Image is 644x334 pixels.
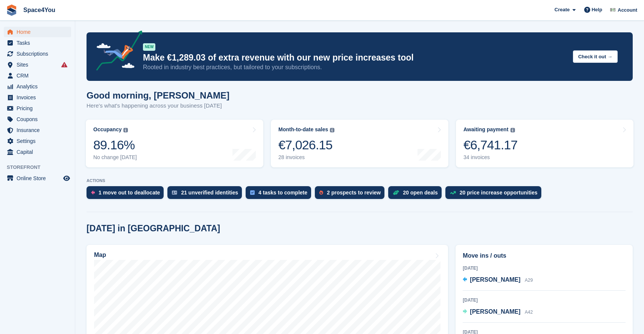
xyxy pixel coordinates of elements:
[470,308,520,315] span: [PERSON_NAME]
[90,30,143,73] img: price-adjustments-announcement-icon-8257ccfd72463d97f412b2fc003d46551f7dbcb40ab6d574587a9cd5c0d94...
[17,92,62,103] span: Invoices
[463,265,626,272] div: [DATE]
[450,191,456,194] img: price_increase_opportunities-93ffe204e8149a01c8c9dc8f82e8f89637d9d84a8eef4429ea346261dce0b2c0.svg
[393,190,399,195] img: deal-1b604bf984904fb50ccaf53a9ad4b4a5d6e5aea283cecdc64d6e3604feb123c2.svg
[17,59,62,70] span: Sites
[330,128,334,132] img: icon-info-grey-7440780725fd019a000dd9b08b2336e03edf1995a4989e88bcd33f0948082b44.svg
[6,5,17,16] img: stora-icon-8386f47178a22dfd0bd8f6a31ec36ba5ce8667c1dd55bd0f319d3a0aa187defe.svg
[4,59,71,70] a: menu
[463,137,518,153] div: €6,741.17
[618,6,637,14] span: Account
[62,174,71,183] a: Preview store
[167,186,246,203] a: 21 unverified identities
[463,154,518,161] div: 34 invoices
[93,154,137,161] div: No change [DATE]
[4,27,71,37] a: menu
[463,126,509,133] div: Awaiting payment
[388,186,445,203] a: 20 open deals
[456,120,633,167] a: Awaiting payment €6,741.17 34 invoices
[4,173,71,184] a: menu
[403,190,438,196] div: 20 open deals
[87,90,229,100] h1: Good morning, [PERSON_NAME]
[315,186,388,203] a: 2 prospects to review
[17,49,62,59] span: Subscriptions
[278,137,334,153] div: €7,026.15
[463,307,533,317] a: [PERSON_NAME] A42
[271,120,448,167] a: Month-to-date sales €7,026.15 28 invoices
[94,252,106,258] h2: Map
[93,126,122,133] div: Occupancy
[17,136,62,146] span: Settings
[327,190,381,196] div: 2 prospects to review
[4,81,71,92] a: menu
[17,27,62,37] span: Home
[573,50,618,63] button: Check it out →
[93,137,137,153] div: 89.16%
[4,147,71,157] a: menu
[470,276,520,283] span: [PERSON_NAME]
[463,297,626,304] div: [DATE]
[7,164,75,171] span: Storefront
[609,6,617,14] img: Finn-Kristof Kausch
[17,70,62,81] span: CRM
[592,6,602,14] span: Help
[99,190,160,196] div: 1 move out to deallocate
[87,223,220,234] h2: [DATE] in [GEOGRAPHIC_DATA]
[86,120,263,167] a: Occupancy 89.16% No change [DATE]
[4,49,71,59] a: menu
[17,147,62,157] span: Capital
[4,70,71,81] a: menu
[258,190,307,196] div: 4 tasks to complete
[4,114,71,124] a: menu
[17,173,62,184] span: Online Store
[91,190,95,195] img: move_outs_to_deallocate_icon-f764333ba52eb49d3ac5e1228854f67142a1ed5810a6f6cc68b1a99e826820c5.svg
[61,62,67,68] i: Smart entry sync failures have occurred
[463,251,626,260] h2: Move ins / outs
[4,38,71,48] a: menu
[143,43,155,51] div: NEW
[181,190,238,196] div: 21 unverified identities
[554,6,570,14] span: Create
[525,278,533,283] span: A29
[87,178,633,183] p: ACTIONS
[445,186,545,203] a: 20 price increase opportunities
[525,310,533,315] span: A42
[4,103,71,114] a: menu
[250,190,255,195] img: task-75834270c22a3079a89374b754ae025e5fb1db73e45f91037f5363f120a921f8.svg
[87,186,167,203] a: 1 move out to deallocate
[460,190,538,196] div: 20 price increase opportunities
[17,81,62,92] span: Analytics
[17,103,62,114] span: Pricing
[246,186,315,203] a: 4 tasks to complete
[123,128,128,132] img: icon-info-grey-7440780725fd019a000dd9b08b2336e03edf1995a4989e88bcd33f0948082b44.svg
[143,63,567,71] p: Rooted in industry best practices, but tailored to your subscriptions.
[4,92,71,103] a: menu
[17,38,62,48] span: Tasks
[319,190,323,195] img: prospect-51fa495bee0391a8d652442698ab0144808aea92771e9ea1ae160a38d050c398.svg
[17,125,62,135] span: Insurance
[510,128,515,132] img: icon-info-grey-7440780725fd019a000dd9b08b2336e03edf1995a4989e88bcd33f0948082b44.svg
[278,154,334,161] div: 28 invoices
[172,190,177,195] img: verify_identity-adf6edd0f0f0b5bbfe63781bf79b02c33cf7c696d77639b501bdc392416b5a36.svg
[17,114,62,124] span: Coupons
[4,136,71,146] a: menu
[278,126,328,133] div: Month-to-date sales
[463,275,533,285] a: [PERSON_NAME] A29
[20,4,58,16] a: Space4You
[87,102,229,110] p: Here's what's happening across your business [DATE]
[143,52,567,63] p: Make €1,289.03 of extra revenue with our new price increases tool
[4,125,71,135] a: menu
